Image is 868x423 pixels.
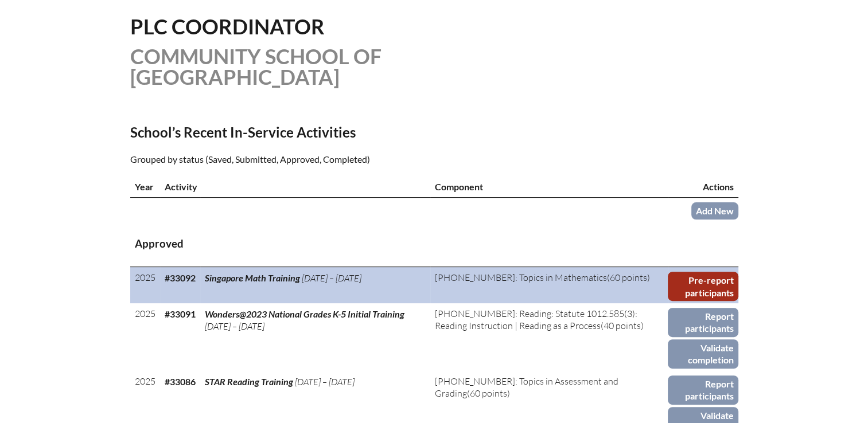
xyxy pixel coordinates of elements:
span: Singapore Math Training [205,272,300,283]
p: Grouped by status (Saved, Submitted, Approved, Completed) [130,152,534,167]
b: #33092 [165,272,196,283]
b: #33091 [165,308,196,319]
a: Report participants [668,375,738,405]
a: Validate completion [668,339,738,369]
a: Add New [691,202,738,219]
th: Component [430,176,668,198]
span: [PHONE_NUMBER]: Topics in Mathematics [435,272,607,283]
th: Activity [160,176,430,198]
th: Year [130,176,160,198]
span: STAR Reading Training [205,376,293,387]
h3: Approved [135,237,734,251]
span: Wonders@2023 National Grades K-5 Initial Training [205,308,404,319]
span: [PHONE_NUMBER]: Reading: Statute 1012.585(3): Reading Instruction | Reading as a Process [435,308,637,331]
b: #33086 [165,376,196,387]
td: (40 points) [430,303,668,371]
a: Pre-report participants [668,272,738,301]
span: [PHONE_NUMBER]: Topics in Assessment and Grading [435,375,618,399]
span: PLC Coordinator [130,14,325,39]
a: Report participants [668,308,738,337]
td: 2025 [130,303,160,371]
th: Actions [668,176,738,198]
h2: School’s Recent In-Service Activities [130,124,534,140]
td: 2025 [130,267,160,303]
span: [DATE] – [DATE] [205,320,264,332]
span: Community School of [GEOGRAPHIC_DATA] [130,44,382,89]
span: [DATE] – [DATE] [295,376,355,387]
td: (60 points) [430,267,668,303]
span: [DATE] – [DATE] [302,272,361,284]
